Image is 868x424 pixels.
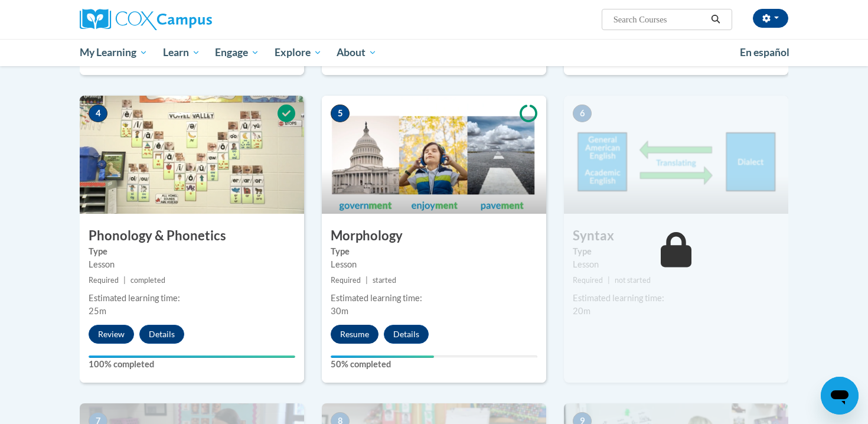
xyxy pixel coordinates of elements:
label: Type [331,245,537,258]
span: started [373,276,396,285]
button: Resume [331,325,378,344]
a: Cox Campus [80,9,304,30]
span: My Learning [80,45,148,60]
label: 50% completed [331,358,537,371]
button: Details [139,325,184,344]
a: About [329,39,385,66]
iframe: Button to launch messaging window [821,377,859,415]
span: | [366,276,368,285]
span: Required [573,276,603,285]
h3: Syntax [564,227,788,245]
span: Required [89,276,119,285]
a: My Learning [72,39,155,66]
span: not started [615,276,651,285]
a: Learn [155,39,208,66]
span: Required [331,276,361,285]
span: | [123,276,126,285]
h3: Morphology [322,227,546,245]
button: Account Settings [753,9,788,28]
span: 6 [573,105,592,122]
div: Lesson [89,258,295,271]
span: | [608,276,610,285]
div: Estimated learning time: [89,292,295,305]
div: Estimated learning time: [573,292,779,305]
span: Explore [275,45,322,60]
a: En español [732,40,797,65]
span: Learn [163,45,200,60]
label: Type [573,245,779,258]
img: Course Image [80,96,304,214]
span: En español [740,46,789,58]
button: Review [89,325,134,344]
h3: Phonology & Phonetics [80,227,304,245]
img: Cox Campus [80,9,212,30]
div: Lesson [573,258,779,271]
span: Engage [215,45,259,60]
span: 4 [89,105,107,122]
span: 30m [331,306,348,316]
a: Engage [207,39,267,66]
a: Explore [267,39,329,66]
span: About [337,45,377,60]
span: 5 [331,105,350,122]
span: 25m [89,306,106,316]
button: Search [707,12,725,27]
img: Course Image [322,96,546,214]
span: completed [130,276,165,285]
img: Course Image [564,96,788,214]
label: Type [89,245,295,258]
input: Search Courses [612,12,707,27]
div: Your progress [331,355,434,358]
div: Estimated learning time: [331,292,537,305]
div: Your progress [89,355,295,358]
span: 20m [573,306,590,316]
label: 100% completed [89,358,295,371]
div: Lesson [331,258,537,271]
button: Details [384,325,429,344]
div: Main menu [62,39,806,66]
